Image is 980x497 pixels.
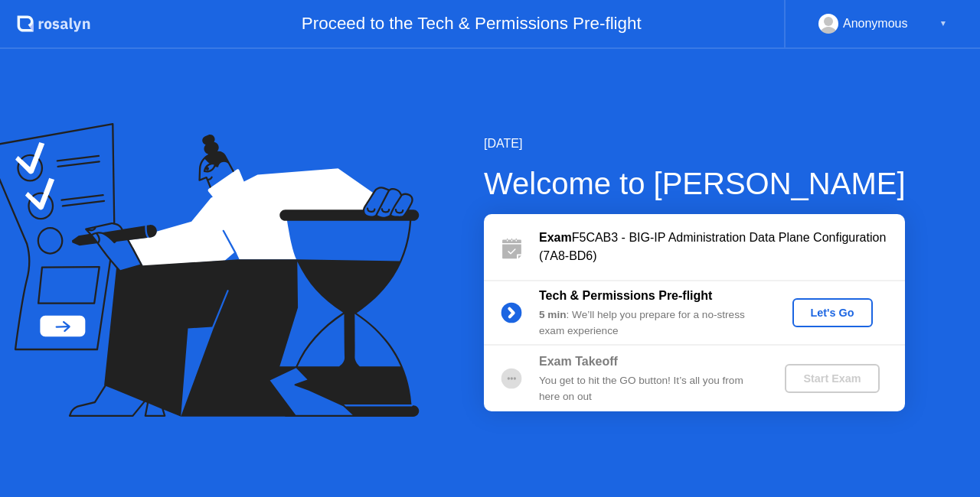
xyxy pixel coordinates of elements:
button: Let's Go [792,298,873,327]
div: Let's Go [799,307,867,319]
div: Anonymous [843,14,908,34]
button: Start Exam [785,364,879,393]
div: You get to hit the GO button! It’s all you from here on out [539,373,759,404]
b: 5 min [539,309,567,320]
b: Tech & Permissions Pre-flight [539,289,712,302]
div: ▼ [939,14,947,34]
b: Exam [539,231,572,244]
div: Welcome to [PERSON_NAME] [484,161,906,206]
div: Start Exam [791,372,873,385]
b: Exam Takeoff [539,355,618,368]
div: [DATE] [484,135,906,153]
div: F5CAB3 - BIG-IP Administration Data Plane Configuration (7A8-BD6) [539,229,905,265]
div: : We’ll help you prepare for a no-stress exam experience [539,307,759,339]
